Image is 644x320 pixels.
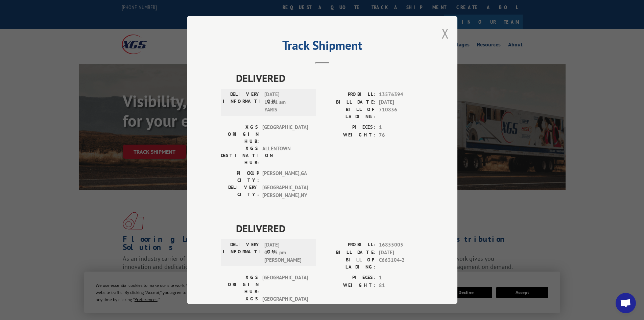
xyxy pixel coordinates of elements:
label: XGS DESTINATION HUB: [221,295,259,317]
span: 1 [379,274,424,282]
span: C663104-2 [379,256,424,271]
label: DELIVERY INFORMATION: [223,91,261,114]
label: PROBILL: [322,91,376,99]
label: DELIVERY CITY: [221,184,259,199]
span: 81 [379,282,424,290]
button: Close modal [442,24,449,42]
label: BILL OF LADING: [322,256,376,271]
label: WEIGHT: [322,131,376,139]
span: [DATE] 10:31 am YARIS [264,91,310,114]
span: DELIVERED [236,221,424,236]
label: PROBILL: [322,241,376,249]
span: [GEOGRAPHIC_DATA][PERSON_NAME] , NY [262,184,308,199]
span: [PERSON_NAME] , GA [262,170,308,184]
label: PIECES: [322,274,376,282]
span: DELIVERED [236,70,424,86]
label: BILL OF LADING: [322,106,376,120]
span: [DATE] [379,99,424,106]
span: 76 [379,131,424,139]
span: [GEOGRAPHIC_DATA] [262,274,308,295]
label: PIECES: [322,124,376,131]
label: PICKUP CITY: [221,170,259,184]
span: 710836 [379,106,424,120]
span: [DATE] 02:45 pm [PERSON_NAME] [264,241,310,264]
label: XGS ORIGIN HUB: [221,124,259,145]
label: DELIVERY INFORMATION: [223,241,261,264]
label: BILL DATE: [322,249,376,257]
span: [DATE] [379,249,424,257]
label: XGS ORIGIN HUB: [221,274,259,295]
h2: Track Shipment [221,41,424,54]
span: [GEOGRAPHIC_DATA] [262,124,308,145]
a: Open chat [616,293,636,313]
span: 13576394 [379,91,424,99]
span: 16855005 [379,241,424,249]
label: XGS DESTINATION HUB: [221,145,259,166]
span: ALLENTOWN [262,145,308,166]
label: BILL DATE: [322,99,376,106]
label: WEIGHT: [322,282,376,290]
span: [GEOGRAPHIC_DATA] [262,295,308,317]
span: 1 [379,124,424,131]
